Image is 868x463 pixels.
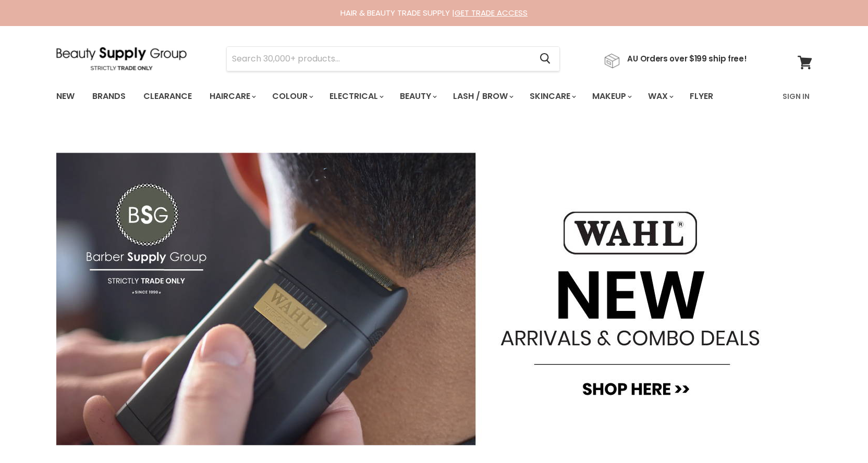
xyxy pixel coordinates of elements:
[227,47,532,71] input: Search
[43,8,825,18] div: HAIR & BEAUTY TRADE SUPPLY |
[532,47,559,71] button: Search
[682,85,721,107] a: Flyer
[48,81,749,111] ul: Main menu
[322,85,390,107] a: Electrical
[584,85,638,107] a: Makeup
[136,85,200,107] a: Clearance
[392,85,443,107] a: Beauty
[226,46,560,71] form: Product
[48,85,82,107] a: New
[43,81,825,111] nav: Main
[455,7,528,18] a: GET TRADE ACCESS
[522,85,582,107] a: Skincare
[84,85,133,107] a: Brands
[776,85,816,107] a: Sign In
[640,85,680,107] a: Wax
[445,85,520,107] a: Lash / Brow
[202,85,262,107] a: Haircare
[264,85,320,107] a: Colour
